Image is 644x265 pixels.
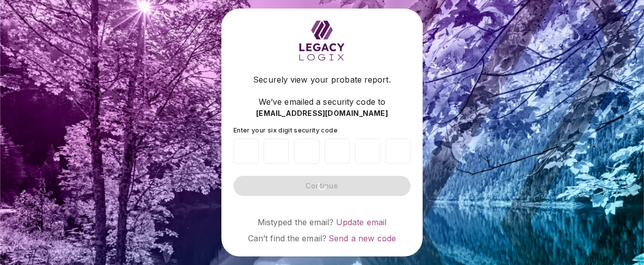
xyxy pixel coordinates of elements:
[258,217,334,227] span: Mistyped the email?
[248,233,327,243] span: Can’t find the email?
[329,233,396,243] a: Send a new code
[259,96,385,108] span: We’ve emailed a security code to
[233,126,338,134] span: Enter your six digit security code
[256,108,388,118] span: [EMAIL_ADDRESS][DOMAIN_NAME]
[336,217,387,227] a: Update email
[253,74,390,86] span: Securely view your probate report.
